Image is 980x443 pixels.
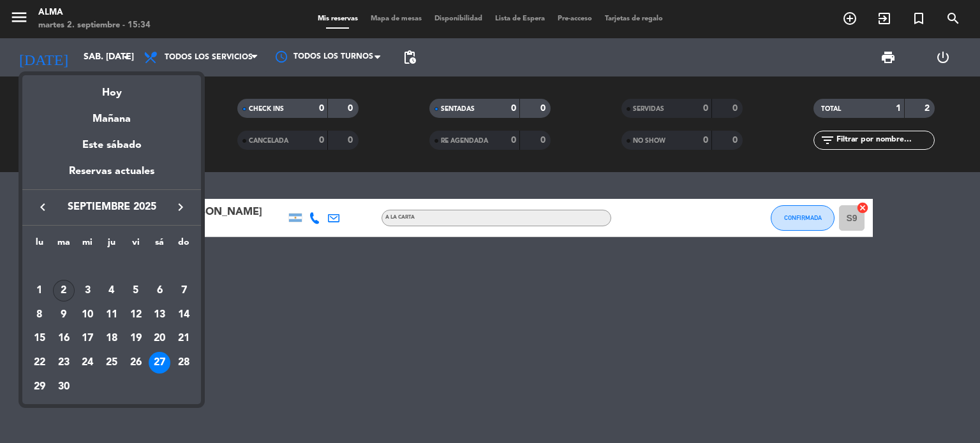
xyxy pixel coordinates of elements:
div: 21 [173,328,195,349]
div: 10 [77,304,98,326]
td: 23 de septiembre de 2025 [52,351,76,375]
td: 15 de septiembre de 2025 [27,326,52,351]
td: 10 de septiembre de 2025 [75,303,100,327]
td: 3 de septiembre de 2025 [75,279,100,303]
td: 6 de septiembre de 2025 [148,279,172,303]
span: septiembre 2025 [54,199,169,215]
div: 13 [149,304,170,326]
div: 5 [125,280,147,301]
th: martes [52,235,76,255]
div: 22 [29,352,50,374]
div: 9 [53,304,75,326]
th: jueves [100,235,124,255]
div: 29 [29,376,50,398]
div: Este sábado [22,127,201,163]
td: 12 de septiembre de 2025 [124,303,148,327]
div: 24 [77,352,98,374]
td: 14 de septiembre de 2025 [172,303,196,327]
td: 30 de septiembre de 2025 [52,375,76,399]
td: 29 de septiembre de 2025 [27,375,52,399]
td: 24 de septiembre de 2025 [75,351,100,375]
td: SEP. [27,254,196,279]
th: domingo [172,235,196,255]
div: 18 [101,328,122,349]
button: keyboard_arrow_right [169,199,192,215]
div: 3 [77,280,98,301]
td: 1 de septiembre de 2025 [27,279,52,303]
div: 6 [149,280,170,301]
td: 20 de septiembre de 2025 [148,326,172,351]
th: sábado [148,235,172,255]
div: Mañana [22,101,201,127]
div: 17 [77,328,98,349]
i: keyboard_arrow_left [35,200,50,215]
td: 9 de septiembre de 2025 [52,303,76,327]
div: 30 [53,376,75,398]
div: 16 [53,328,75,349]
td: 16 de septiembre de 2025 [52,326,76,351]
th: lunes [27,235,52,255]
div: 27 [149,352,170,374]
td: 28 de septiembre de 2025 [172,351,196,375]
div: 2 [53,280,75,301]
i: keyboard_arrow_right [173,200,188,215]
th: viernes [124,235,148,255]
td: 7 de septiembre de 2025 [172,279,196,303]
div: 20 [149,328,170,349]
td: 2 de septiembre de 2025 [52,279,76,303]
td: 18 de septiembre de 2025 [100,326,124,351]
td: 25 de septiembre de 2025 [100,351,124,375]
div: 11 [101,304,122,326]
div: 4 [101,280,122,301]
td: 21 de septiembre de 2025 [172,326,196,351]
div: Reservas actuales [22,163,201,189]
td: 4 de septiembre de 2025 [100,279,124,303]
div: 15 [29,328,50,349]
button: keyboard_arrow_left [31,199,54,215]
div: 14 [173,304,195,326]
td: 13 de septiembre de 2025 [148,303,172,327]
div: 8 [29,304,50,326]
div: 12 [125,304,147,326]
div: 25 [101,352,122,374]
td: 22 de septiembre de 2025 [27,351,52,375]
div: 7 [173,280,195,301]
td: 27 de septiembre de 2025 [148,351,172,375]
div: Hoy [22,75,201,101]
td: 5 de septiembre de 2025 [124,279,148,303]
div: 23 [53,352,75,374]
td: 8 de septiembre de 2025 [27,303,52,327]
div: 1 [29,280,50,301]
td: 19 de septiembre de 2025 [124,326,148,351]
td: 11 de septiembre de 2025 [100,303,124,327]
td: 26 de septiembre de 2025 [124,351,148,375]
div: 28 [173,352,195,374]
div: 19 [125,328,147,349]
th: miércoles [75,235,100,255]
div: 26 [125,352,147,374]
td: 17 de septiembre de 2025 [75,326,100,351]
